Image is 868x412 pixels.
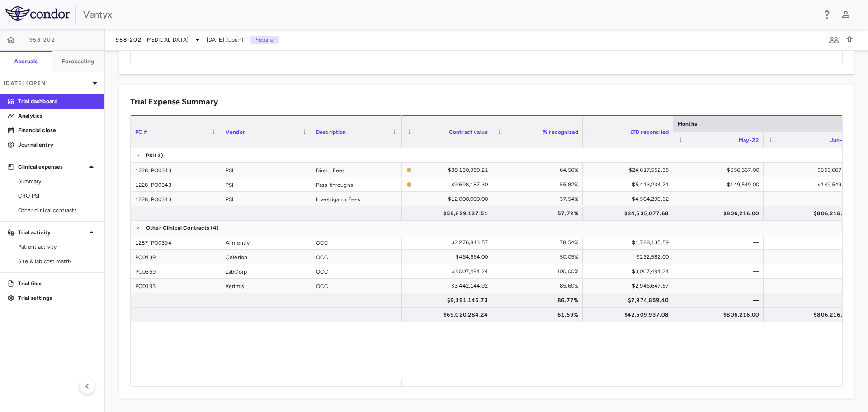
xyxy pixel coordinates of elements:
[500,206,578,221] div: 57.72%
[221,235,311,249] div: Alimentiv
[500,293,578,308] div: 86.77%
[18,126,97,134] p: Financial close
[591,279,669,293] div: $2,946,647.57
[500,264,578,279] div: 100.00%
[591,163,669,177] div: $24,617,552.35
[311,235,402,249] div: OCC
[681,308,759,322] div: $806,216.00
[146,148,154,163] span: PSI
[221,177,311,191] div: PSI
[18,177,97,185] span: Summary
[130,96,218,108] h6: Trial Expense Summary
[681,235,759,250] div: —
[4,79,90,87] p: [DATE] (Open)
[410,250,488,264] div: $464,664.00
[500,192,578,206] div: 37.54%
[591,293,669,308] div: $7,974,859.40
[681,279,759,293] div: —
[772,177,849,192] div: $149,549.00
[410,235,488,250] div: $2,276,843.57
[772,293,849,308] div: —
[410,293,488,308] div: $9,191,146.73
[681,163,759,177] div: $656,667.00
[316,129,346,135] span: Description
[18,163,86,171] p: Clinical expenses
[591,206,669,221] div: $34,535,077.68
[681,264,759,279] div: —
[681,293,759,308] div: —
[135,129,148,135] span: PO #
[500,308,578,322] div: 61.59%
[739,137,759,143] span: May-22
[145,36,189,44] span: [MEDICAL_DATA]
[18,294,97,302] p: Trial settings
[29,36,55,43] span: 958-202
[311,279,402,293] div: OCC
[221,250,311,264] div: Celerion
[500,235,578,250] div: 78.54%
[772,235,849,250] div: —
[500,250,578,264] div: 50.05%
[131,279,221,293] div: PO0193
[410,264,488,279] div: $3,007,494.24
[221,264,311,278] div: LabCorp
[772,264,849,279] div: —
[406,163,488,176] span: The contract record and uploaded budget values do not match. Please review the contract record an...
[207,36,243,44] span: [DATE] (Open)
[678,121,697,127] span: Months
[5,6,70,21] img: logo-full-BYUhSk78.svg
[131,250,221,264] div: PO0439
[131,264,221,278] div: PO0369
[681,206,759,221] div: $806,216.00
[410,308,488,322] div: $69,020,284.24
[591,308,669,322] div: $42,509,937.08
[772,163,849,177] div: $656,667.00
[772,250,849,264] div: —
[681,177,759,192] div: $149,549.00
[591,235,669,250] div: $1,788,135.59
[410,206,488,221] div: $59,829,137.51
[681,250,759,264] div: —
[221,192,311,206] div: PSI
[226,129,245,135] span: Vendor
[18,257,97,265] span: Site & lab cost matrix
[410,192,488,206] div: $12,000,000.00
[18,192,97,200] span: CRO PSI
[18,97,97,105] p: Trial dashboard
[221,279,311,293] div: Xerimis
[211,221,219,235] span: (4)
[155,148,163,163] span: (3)
[131,177,221,191] div: 1228, PO0343
[449,129,488,135] span: Contract value
[131,192,221,206] div: 1228, PO0343
[500,163,578,177] div: 64.56%
[406,178,488,191] span: The contract record and uploaded budget values do not match. Please review the contract record an...
[83,8,816,21] div: Ventyx
[772,279,849,293] div: —
[311,192,402,206] div: Investigator Fees
[311,163,402,177] div: Direct Fees
[131,163,221,177] div: 1228, PO0343
[131,235,221,249] div: 1287, PO0394
[311,250,402,264] div: OCC
[772,206,849,221] div: $806,216.00
[500,279,578,293] div: 85.60%
[772,192,849,206] div: —
[18,228,86,237] p: Trial activity
[18,206,97,214] span: Other clinical contracts
[830,137,849,143] span: Jun-22
[14,57,38,66] h6: Accruals
[591,264,669,279] div: $3,007,494.24
[772,308,849,322] div: $806,216.00
[543,129,578,135] span: % recognized
[250,36,279,44] p: Preparer
[18,279,97,288] p: Trial files
[410,279,488,293] div: $3,442,144.92
[62,57,94,66] h6: Forecasting
[311,177,402,191] div: Pass-throughs
[591,250,669,264] div: $232,582.00
[18,112,97,120] p: Analytics
[18,243,97,251] span: Patient activity
[415,177,488,192] div: $9,698,187.30
[681,192,759,206] div: —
